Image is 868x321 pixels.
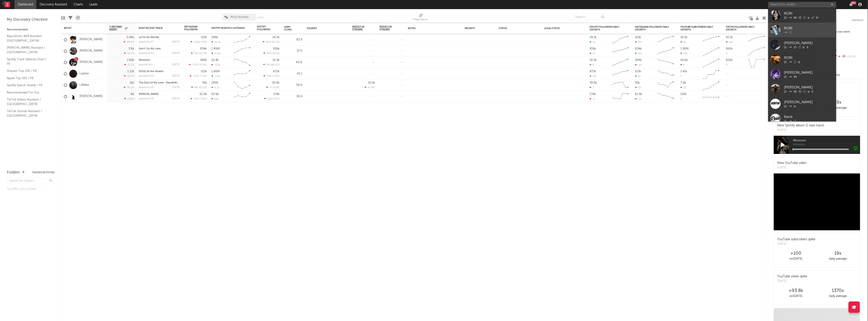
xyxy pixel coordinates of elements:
div: 7-Day Fans Added (7-Day Fans Added) [412,11,430,25]
input: Search... [573,14,607,20]
div: New YouTube video [777,161,807,166]
div: 184k [211,36,218,39]
a: [PERSON_NAME] [79,95,103,98]
div: 24.2k [272,36,280,39]
div: 0 [726,64,727,66]
span: 1.56k [193,41,200,43]
div: +93.8k [775,288,817,293]
span: +91.3 % [846,55,856,58]
div: 0 [680,75,682,78]
div: 19 x [817,251,859,256]
button: Untrack [852,18,863,23]
a: Shazam Top 200 / FR [7,68,50,73]
div: 7-Day Fans Added (7-Day Fans Added) [412,17,430,23]
div: 163 [635,52,642,55]
svg: Chart title [701,80,721,91]
span: -7.95 % [198,98,206,100]
div: [DATE] [777,279,807,283]
div: 61.9k [635,93,642,96]
a: [PERSON_NAME] [768,67,836,82]
div: A&R Pipeline [76,11,80,25]
div: [DATE] [172,52,180,55]
div: [PERSON_NAME] [784,100,834,105]
div: ( ) [191,97,207,100]
div: 333 [680,52,687,55]
svg: Chart title [610,45,630,57]
div: 4.02k [211,52,221,55]
svg: Chart title [746,45,767,57]
div: The Soul Of My Love - DeusExMaschine Remix [139,82,180,84]
svg: Chart title [232,57,252,68]
a: Lifelike [79,83,89,87]
svg: Chart title [655,45,676,57]
div: [DATE] [172,86,180,89]
div: Folders [307,27,341,30]
a: Algorithmic A&R Assistant ([GEOGRAPHIC_DATA]) [7,34,50,43]
a: [PERSON_NAME] [79,49,103,53]
button: Tracked Artists(6) [32,171,55,174]
div: DOGZ (In the Studio) [139,70,180,73]
div: Notes [408,27,453,30]
a: [PERSON_NAME] [768,37,836,52]
svg: Chart title [232,80,252,91]
svg: Chart title [655,34,676,45]
div: 7.9k [680,81,686,84]
span: 728 [266,75,271,78]
div: 100 [726,41,733,44]
div: 35k [202,81,207,84]
div: -634 [211,63,220,66]
div: 0 [726,52,727,55]
div: popularity: 36 [139,98,154,100]
span: 433 [266,52,271,55]
div: ( ) [191,52,207,55]
div: [PERSON_NAME] [784,85,834,90]
div: 99 + [851,1,856,5]
div: Folders [7,170,20,175]
div: ( ) [191,40,207,43]
span: Minimum [793,138,860,143]
a: [PERSON_NAME] [79,38,103,42]
span: 711 [194,52,198,55]
a: La Fin Du Monde [139,36,159,39]
div: 37.0 [284,48,302,54]
div: Status [499,27,528,30]
div: ( ) [266,86,280,89]
span: Weekly UK Streams [379,25,397,31]
div: +181 % [124,97,134,100]
svg: Chart title [655,80,676,91]
svg: Chart title [701,91,721,102]
div: -59.6 % [124,40,134,43]
div: RORI [784,26,834,31]
div: ( ) [263,63,280,66]
svg: Chart title [232,34,252,45]
div: popularity: 47 [139,41,154,43]
div: 153k [201,36,207,39]
div: RORI [784,55,834,61]
div: Legal Status [544,27,574,30]
div: 7.51k [211,75,220,78]
div: 60.8 [284,60,302,65]
div: Recommended [7,27,55,33]
div: 105 [635,41,642,44]
span: -374 [192,64,197,66]
div: Don't Cry My Love [139,48,180,50]
div: 33 [680,41,686,44]
div: ( ) [264,97,280,100]
a: Spotify Search Virality / FR [7,83,50,88]
div: 60 [635,86,641,89]
div: [PERSON_NAME] [784,40,834,46]
div: 50 [590,41,595,44]
span: -115 % [272,86,279,89]
div: 10 [680,86,686,89]
svg: Chart title [610,80,630,91]
span: -29.9 % [198,64,206,66]
div: -81.2 % [124,52,134,55]
svg: Chart title [232,45,252,57]
div: 35k [635,81,640,84]
div: La Fin Du Monde [139,36,180,39]
div: Priority [465,27,483,30]
div: My Discovery Checklist [7,17,55,23]
div: 384k [635,59,642,62]
svg: Chart title [746,57,767,68]
div: 52.4k [211,59,219,62]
